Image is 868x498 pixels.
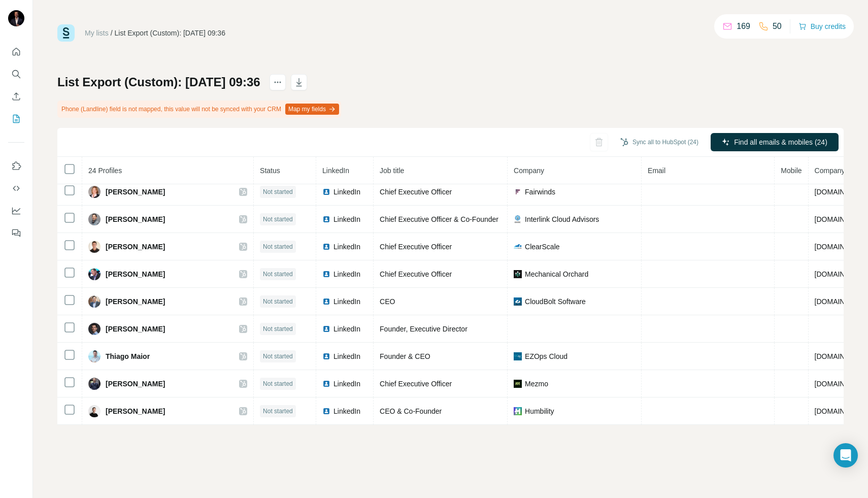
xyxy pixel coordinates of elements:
[270,74,286,90] button: actions
[8,65,24,83] button: Search
[322,380,330,388] img: LinkedIn logo
[833,443,858,468] div: Open Intercom Messenger
[380,407,442,415] span: CEO & Co-Founder
[263,215,293,224] span: Not started
[260,167,280,175] span: Status
[798,19,846,34] button: Buy credits
[106,296,165,307] span: [PERSON_NAME]
[525,187,555,197] span: Fairwinds
[514,352,522,360] img: company-logo
[380,352,430,360] span: Founder & CEO
[514,380,522,388] img: company-logo
[88,405,101,417] img: Avatar
[525,351,567,361] span: EZOps Cloud
[8,179,24,197] button: Use Surfe API
[380,270,452,278] span: Chief Executive Officer
[525,214,599,224] span: Interlink Cloud Advisors
[88,323,101,335] img: Avatar
[380,297,395,306] span: CEO
[380,325,468,333] span: Founder, Executive Director
[263,270,293,279] span: Not started
[88,268,101,280] img: Avatar
[525,242,559,252] span: ClearScale
[322,297,330,306] img: LinkedIn logo
[514,270,522,278] img: company-logo
[263,297,293,306] span: Not started
[57,101,341,118] div: Phone (Landline) field is not mapped, this value will not be synced with your CRM
[115,28,225,38] div: List Export (Custom): [DATE] 09:36
[285,104,339,115] button: Map my fields
[106,269,165,279] span: [PERSON_NAME]
[8,157,24,175] button: Use Surfe on LinkedIn
[106,324,165,334] span: [PERSON_NAME]
[525,379,548,389] span: Mezmo
[333,187,360,197] span: LinkedIn
[88,213,101,225] img: Avatar
[525,406,554,416] span: Humbility
[85,29,109,37] a: My lists
[514,407,522,415] img: company-logo
[514,297,522,306] img: company-logo
[514,215,522,223] img: company-logo
[333,324,360,334] span: LinkedIn
[380,243,452,251] span: Chief Executive Officer
[263,187,293,196] span: Not started
[380,188,452,196] span: Chief Executive Officer
[88,167,122,175] span: 24 Profiles
[106,379,165,389] span: [PERSON_NAME]
[263,352,293,361] span: Not started
[333,269,360,279] span: LinkedIn
[111,28,113,38] li: /
[322,352,330,360] img: LinkedIn logo
[525,269,588,279] span: Mechanical Orchard
[88,378,101,390] img: Avatar
[613,135,706,150] button: Sync all to HubSpot (24)
[648,167,665,175] span: Email
[333,379,360,389] span: LinkedIn
[333,242,360,252] span: LinkedIn
[781,167,802,175] span: Mobile
[380,215,498,223] span: Chief Executive Officer & Co-Founder
[322,270,330,278] img: LinkedIn logo
[514,243,522,251] img: company-logo
[734,137,827,147] span: Find all emails & mobiles (24)
[106,187,165,197] span: [PERSON_NAME]
[333,214,360,224] span: LinkedIn
[322,243,330,251] img: LinkedIn logo
[106,242,165,252] span: [PERSON_NAME]
[88,350,101,362] img: Avatar
[322,215,330,223] img: LinkedIn logo
[322,167,349,175] span: LinkedIn
[263,324,293,334] span: Not started
[322,407,330,415] img: LinkedIn logo
[57,24,75,42] img: Surfe Logo
[737,20,750,32] p: 169
[8,224,24,242] button: Feedback
[333,296,360,307] span: LinkedIn
[88,241,101,253] img: Avatar
[263,407,293,416] span: Not started
[88,186,101,198] img: Avatar
[322,188,330,196] img: LinkedIn logo
[514,167,544,175] span: Company
[333,351,360,361] span: LinkedIn
[380,380,452,388] span: Chief Executive Officer
[8,110,24,128] button: My lists
[263,242,293,251] span: Not started
[106,406,165,416] span: [PERSON_NAME]
[333,406,360,416] span: LinkedIn
[106,214,165,224] span: [PERSON_NAME]
[263,379,293,388] span: Not started
[106,351,150,361] span: Thiago Maior
[8,87,24,106] button: Enrich CSV
[8,43,24,61] button: Quick start
[380,167,404,175] span: Job title
[8,202,24,220] button: Dashboard
[711,133,839,151] button: Find all emails & mobiles (24)
[322,325,330,333] img: LinkedIn logo
[773,20,782,32] p: 50
[514,188,522,196] img: company-logo
[525,296,586,307] span: CloudBolt Software
[88,295,101,308] img: Avatar
[8,10,24,26] img: Avatar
